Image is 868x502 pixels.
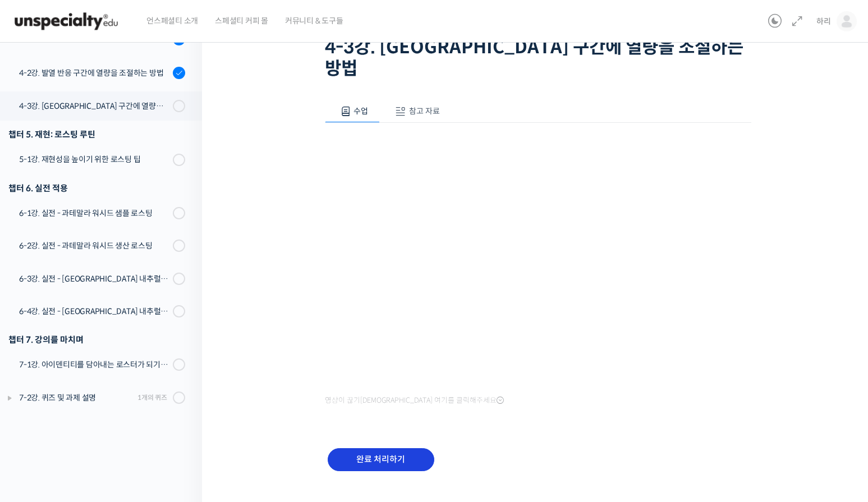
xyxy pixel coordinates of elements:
a: 대화 [74,356,145,384]
h1: 4-3강. [GEOGRAPHIC_DATA] 구간에 열량을 조절하는 방법 [325,36,751,80]
div: 1개의 퀴즈 [137,392,167,403]
span: 참고 자료 [409,106,440,116]
div: 5-1강. 재현성을 높이기 위한 로스팅 팁 [19,153,169,165]
span: 영상이 끊기[DEMOGRAPHIC_DATA] 여기를 클릭해주세요 [325,396,504,405]
span: 홈 [35,372,42,381]
div: 6-2강. 실전 - 과테말라 워시드 생산 로스팅 [19,240,169,252]
div: 6-4강. 실전 - [GEOGRAPHIC_DATA] 내추럴 생산 로스팅 [19,305,169,317]
a: 설정 [145,356,215,384]
span: 수업 [353,106,368,116]
div: 챕터 7. 강의를 마치며 [8,332,185,347]
span: 설정 [173,372,187,381]
div: 7-1강. 아이덴티티를 담아내는 로스터가 되기 위해 [19,358,169,371]
span: 하리 [816,16,831,26]
div: 7-2강. 퀴즈 및 과제 설명 [19,392,134,404]
div: 챕터 6. 실전 적용 [8,181,185,196]
a: 홈 [3,356,74,384]
div: 4-3강. [GEOGRAPHIC_DATA] 구간에 열량을 조절하는 방법 [19,100,169,112]
div: 챕터 5. 재현: 로스팅 루틴 [8,127,185,142]
div: 6-3강. 실전 - [GEOGRAPHIC_DATA] 내추럴 샘플 로스팅 [19,273,169,285]
input: 완료 처리하기 [328,448,434,471]
div: 4-2강. 발열 반응 구간에 열량을 조절하는 방법 [19,67,169,79]
span: 대화 [103,373,116,382]
div: 6-1강. 실전 - 과테말라 워시드 샘플 로스팅 [19,207,169,219]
